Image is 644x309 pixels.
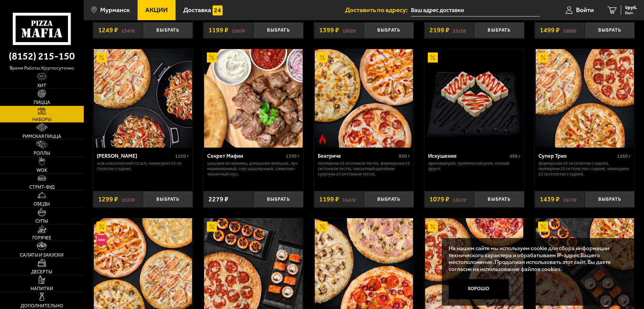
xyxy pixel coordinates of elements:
img: Акционный [428,222,438,232]
p: Пепперони 25 см (тонкое тесто), Фермерская 25 см (тонкое тесто), Пикантный цыплёнок сулугуни 25 с... [318,161,410,177]
span: 850 г [399,153,410,159]
button: Выбрать [585,191,635,207]
span: 0 шт. [625,11,637,15]
div: Секрет Мафии [207,153,284,159]
span: 2199 ₽ [429,27,449,34]
img: Вилла Капри [94,49,192,147]
img: Акционный [207,222,217,232]
button: Хорошо [449,279,509,299]
button: Выбрать [364,191,414,207]
img: 15daf4d41897b9f0e9f617042186c801.svg [213,5,223,15]
button: Выбрать [585,22,635,39]
s: 1502 ₽ [342,27,356,34]
span: Акции [145,7,168,13]
span: Хит [37,83,46,88]
button: Выбрать [143,191,193,207]
span: 1390 г [286,153,300,159]
a: АкционныйВилла Капри [93,49,193,147]
img: Акционный [97,52,107,63]
span: Напитки [31,286,53,291]
div: Беатриче [318,153,397,159]
span: Доставка [183,7,211,13]
button: Выбрать [364,22,414,39]
img: Акционный [317,52,328,63]
span: 1439 ₽ [540,196,560,203]
img: Беатриче [315,49,413,147]
p: Wok классический L (2 шт), Чикен Ранч 25 см (толстое с сыром). [97,161,189,171]
span: Дополнительно [21,304,63,308]
span: Войти [576,7,594,13]
span: 1249 ₽ [98,27,118,34]
img: Акционный [97,222,107,232]
div: Супер Трио [538,153,615,159]
div: [PERSON_NAME] [97,153,174,159]
span: Салаты и закуски [20,253,64,258]
span: 1079 ₽ [429,196,449,203]
span: Доставить по адресу: [345,7,411,13]
span: 1260 г [617,153,631,159]
span: Наборы [32,117,51,122]
span: WOK [37,168,47,173]
span: Мурманск [100,7,130,13]
img: Акционный [538,52,548,63]
div: Искушение [428,153,508,159]
span: 1399 ₽ [319,27,339,34]
a: АкционныйИскушение [424,49,524,147]
span: 1299 ₽ [98,196,118,203]
s: 1677 ₽ [563,196,576,203]
img: Акционный [317,222,328,232]
button: Выбрать [143,22,193,39]
button: Выбрать [474,191,524,207]
span: Обеды [34,202,50,206]
span: 1499 ₽ [540,27,560,34]
s: 2315 ₽ [453,27,466,34]
span: Стрит-фуд [29,185,54,190]
img: Акционный [538,222,548,232]
button: Выбрать [254,191,303,207]
span: 0 руб. [625,5,637,10]
span: Горячее [32,236,51,240]
p: Ореховый рай, Тропический ролл, Сочный фрукт. [428,161,521,171]
input: Ваш адрес доставки [411,4,540,16]
img: Супер Трио [536,49,634,147]
a: АкционныйСекрет Мафии [203,49,303,147]
s: 1547 ₽ [342,196,356,203]
s: 1317 ₽ [453,196,466,203]
span: Пицца [34,100,50,105]
button: Выбрать [254,22,303,39]
span: Десерты [31,270,52,274]
img: Искушение [425,49,523,147]
a: АкционныйОстрое блюдоБеатриче [314,49,414,147]
img: Новинка [97,235,107,245]
span: Супы [35,219,48,224]
span: Римская пицца [23,134,61,139]
span: Роллы [34,151,50,156]
img: Острое блюдо [317,134,328,144]
span: 498 г [509,153,521,159]
p: На нашем сайте мы используем cookie для сбора информации технического характера и обрабатываем IP... [449,245,624,273]
s: 1347 ₽ [121,27,135,34]
img: Секрет Мафии [204,49,302,147]
img: Акционный [428,52,438,63]
button: Выбрать [474,22,524,39]
span: 1199 ₽ [319,196,339,203]
s: 1608 ₽ [563,27,576,34]
span: 2279 ₽ [209,196,228,203]
p: Фермерская 25 см (толстое с сыром), Пепперони 25 см (толстое с сыром), Чикен Ранч 25 см (толстое ... [538,161,631,177]
p: шашлык из свинины, домашняя лепешка, лук маринованный, соус шашлычный, сливочно-чесночный соус. [207,161,300,177]
span: 1199 ₽ [209,27,228,34]
img: Акционный [207,52,217,63]
a: АкционныйСупер Трио [535,49,635,147]
s: 1537 ₽ [121,196,135,203]
s: 1567 ₽ [232,27,245,34]
span: 1250 г [175,153,189,159]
